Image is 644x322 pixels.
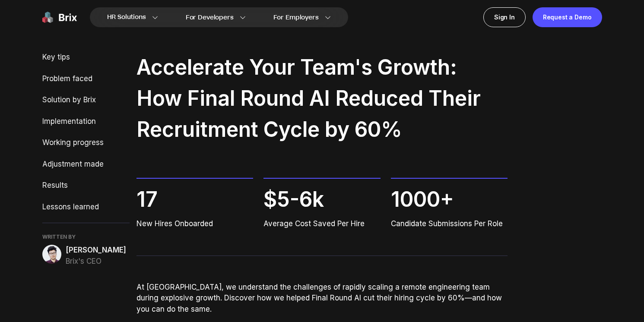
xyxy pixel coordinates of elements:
div: Key tips [42,52,130,63]
h2: Accelerate Your Team's Growth: How Final Round AI Reduced Their Recruitment Cycle by 60% [136,52,508,145]
div: Problem faced [42,73,130,85]
span: [PERSON_NAME] [66,245,126,256]
span: New Hires Onboarded [136,218,253,230]
div: Working progress [42,137,130,148]
span: WRITTEN BY [42,234,130,240]
span: For Employers [273,13,319,22]
span: Average Cost Saved Per Hire [263,218,380,230]
span: For Developers [186,13,234,22]
span: 17 [136,184,253,215]
div: Adjustment made [42,159,130,170]
p: At [GEOGRAPHIC_DATA], we understand the challenges of rapidly scaling a remote engineering team d... [136,282,508,315]
div: Lessons learned [42,202,130,213]
span: 1000+ [391,184,508,215]
a: Sign In [483,7,526,27]
div: Solution by Brix [42,95,130,106]
span: Brix's CEO [66,256,126,267]
div: Implementation [42,116,130,127]
img: alex [42,245,61,264]
div: Results [42,180,130,191]
a: Request a Demo [533,7,602,27]
span: Candidate Submissions Per Role [391,218,508,230]
span: HR Solutions [107,10,146,24]
span: $5-6k [263,184,380,215]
